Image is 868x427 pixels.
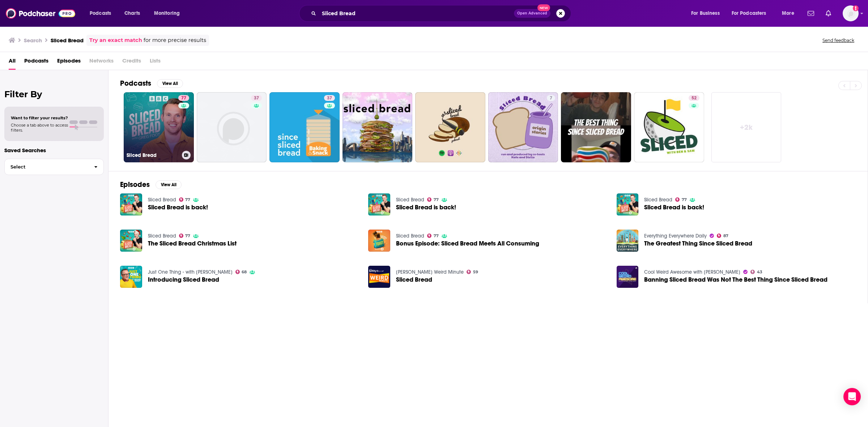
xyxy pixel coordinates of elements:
[488,92,558,162] a: 7
[427,234,439,238] a: 77
[368,193,390,215] img: Sliced Bread is back!
[843,5,859,21] button: Show profile menu
[675,197,687,202] a: 77
[156,180,182,189] button: View All
[235,270,247,274] a: 68
[823,7,834,20] a: Show notifications dropdown
[689,95,699,101] a: 52
[517,12,547,15] span: Open Advanced
[782,8,794,18] span: More
[254,95,259,102] span: 37
[514,9,550,18] button: Open AdvancedNew
[547,95,555,101] a: 7
[148,269,233,275] a: Just One Thing - with Michael Mosley
[717,234,728,238] a: 87
[686,8,729,19] button: open menu
[242,270,247,274] span: 68
[644,204,704,210] a: Sliced Bread is back!
[179,234,191,238] a: 77
[617,230,639,252] img: The Greatest Thing Since Sliced Bread
[473,270,478,274] span: 59
[120,230,142,252] img: The Sliced Bread Christmas List
[181,95,186,102] span: 77
[11,115,68,120] span: Want to filter your results?
[120,8,144,19] a: Charts
[843,5,859,21] img: User Profile
[644,277,827,283] a: Banning Sliced Bread Was Not The Best Thing Since Sliced Bread
[550,95,552,102] span: 7
[434,198,439,201] span: 77
[57,55,81,70] a: Episodes
[148,204,208,210] a: Sliced Bread is back!
[85,8,120,19] button: open menu
[9,55,16,70] span: All
[120,180,182,189] a: EpisodesView All
[154,8,180,18] span: Monitoring
[120,79,183,88] a: PodcastsView All
[692,95,697,102] span: 52
[4,147,104,154] p: Saved Searches
[368,266,390,288] img: Sliced Bread
[327,95,332,102] span: 37
[691,8,720,18] span: For Business
[120,193,142,215] a: Sliced Bread is back!
[120,79,151,88] h2: Podcasts
[396,269,464,275] a: Ripley's Weird Minute
[51,37,84,44] h3: Sliced Bread
[89,55,114,70] span: Networks
[120,180,150,189] h2: Episodes
[396,240,539,247] a: Bonus Episode: Sliced Bread Meets All Consuming
[120,266,142,288] a: Introducing Sliced Bread
[368,230,390,252] img: Bonus Episode: Sliced Bread Meets All Consuming
[269,92,340,162] a: 37
[251,95,262,101] a: 37
[537,4,550,11] span: New
[805,7,817,20] a: Show notifications dropdown
[427,197,439,202] a: 77
[124,92,194,162] a: 77Sliced Bread
[319,8,514,19] input: Search podcasts, credits, & more...
[732,8,766,18] span: For Podcasters
[396,277,432,283] a: Sliced Bread
[820,37,856,43] button: Send feedback
[727,8,777,19] button: open menu
[4,89,104,99] h2: Filter By
[148,240,237,247] a: The Sliced Bread Christmas List
[617,266,639,288] img: Banning Sliced Bread Was Not The Best Thing Since Sliced Bread
[178,95,189,101] a: 77
[644,197,672,203] a: Sliced Bread
[777,8,803,19] button: open menu
[157,79,183,88] button: View All
[150,55,161,70] span: Lists
[24,55,48,70] a: Podcasts
[90,8,111,18] span: Podcasts
[711,92,782,162] a: +2k
[124,8,140,18] span: Charts
[644,240,752,247] a: The Greatest Thing Since Sliced Bread
[179,197,191,202] a: 77
[757,270,762,274] span: 43
[11,123,68,133] span: Choose a tab above to access filters.
[4,159,104,175] button: Select
[723,234,728,238] span: 87
[185,198,190,201] span: 77
[617,193,639,215] a: Sliced Bread is back!
[148,197,176,203] a: Sliced Bread
[5,165,88,169] span: Select
[127,152,179,158] h3: Sliced Bread
[89,36,142,44] a: Try an exact match
[396,233,424,239] a: Sliced Bread
[122,55,141,70] span: Credits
